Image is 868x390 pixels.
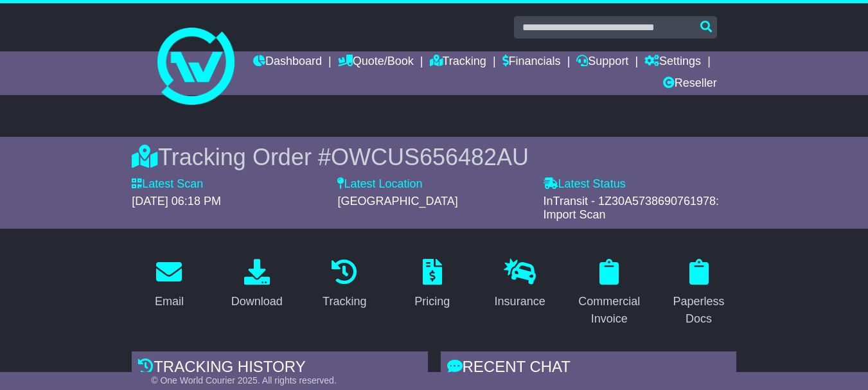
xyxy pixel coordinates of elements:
label: Latest Status [544,177,626,191]
label: Latest Scan [132,177,203,191]
label: Latest Location [337,177,422,191]
a: Financials [502,51,561,73]
a: Support [576,51,628,73]
div: Paperless Docs [669,293,727,328]
a: Quote/Book [338,51,414,73]
a: Tracking [430,51,486,73]
a: Pricing [406,254,458,315]
a: Reseller [663,73,717,95]
span: [DATE] 06:18 PM [132,195,221,208]
span: InTransit - 1Z30A5738690761978: Import Scan [544,195,720,222]
div: Commercial Invoice [578,293,640,328]
a: Commercial Invoice [570,254,648,332]
div: Tracking [323,293,366,310]
div: Pricing [414,293,450,310]
span: © One World Courier 2025. All rights reserved. [151,375,337,386]
div: Tracking history [132,351,427,386]
a: Download [223,254,291,315]
a: Paperless Docs [661,254,736,332]
a: Insurance [486,254,554,315]
div: Tracking Order # [132,143,736,171]
a: Settings [644,51,701,73]
div: Download [231,293,283,310]
a: Email [146,254,192,315]
a: Tracking [314,254,375,315]
div: Insurance [495,293,545,310]
div: Email [155,293,184,310]
a: Dashboard [253,51,322,73]
span: OWCUS656482AU [331,144,529,170]
span: [GEOGRAPHIC_DATA] [337,195,457,208]
div: RECENT CHAT [441,351,736,386]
